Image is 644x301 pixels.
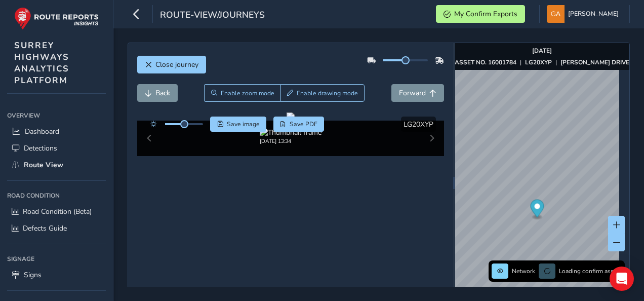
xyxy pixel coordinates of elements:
a: Route View [7,157,106,173]
span: My Confirm Exports [454,9,517,19]
button: Forward [391,84,444,102]
strong: [DATE] [532,47,552,55]
img: rr logo [14,7,99,30]
div: [DATE] 13:34 [260,137,321,145]
span: Defects Guide [23,223,67,233]
span: Loading confirm assets [559,267,622,275]
span: Enable drawing mode [297,89,358,97]
button: Save [210,117,266,132]
img: Thumbnail frame [260,128,321,137]
span: Signs [24,270,42,280]
span: Road Condition (Beta) [23,207,92,216]
button: Close journey [137,56,206,73]
strong: LG20XYP [525,58,552,66]
button: Draw [280,84,365,102]
div: Open Intercom Messenger [610,267,634,291]
span: Dashboard [25,127,59,136]
strong: ASSET NO. 16001784 [455,58,516,66]
a: Detections [7,140,106,157]
span: SURREY HIGHWAYS ANALYTICS PLATFORM [14,40,69,86]
span: Detections [24,143,57,153]
span: [PERSON_NAME] [568,5,619,23]
strong: [PERSON_NAME] DRIVE [560,58,629,66]
span: Back [155,88,170,98]
div: Map marker [530,200,544,220]
span: Save image [227,120,260,128]
div: Road Condition [7,188,106,203]
span: Network [512,267,535,275]
a: Signs [7,267,106,283]
span: LG20XYP [404,120,433,129]
button: Zoom [204,84,280,102]
span: route-view/journeys [160,9,265,23]
span: Route View [24,160,63,170]
button: Back [137,84,178,102]
button: [PERSON_NAME] [547,5,622,23]
img: diamond-layout [547,5,565,23]
div: Overview [7,108,106,123]
span: Enable zoom mode [221,89,274,97]
span: Save PDF [290,120,317,128]
span: Close journey [155,60,198,69]
div: Signage [7,251,106,267]
div: | | [455,58,629,66]
a: Dashboard [7,123,106,140]
button: My Confirm Exports [436,5,525,23]
span: Forward [399,88,426,98]
button: PDF [273,117,325,132]
a: Road Condition (Beta) [7,203,106,220]
a: Defects Guide [7,220,106,237]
